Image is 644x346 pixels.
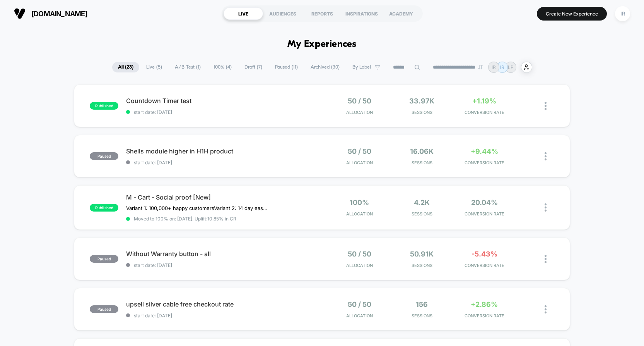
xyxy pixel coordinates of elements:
span: start date: [DATE] [126,313,321,318]
span: +9.44% [471,147,498,155]
button: Create New Experience [537,7,607,21]
span: start date: [DATE] [126,109,321,115]
span: Paused ( 11 ) [269,62,304,72]
span: By Label [352,64,371,70]
span: Draft ( 7 ) [239,62,268,72]
span: 100% ( 4 ) [208,62,237,72]
span: -5.43% [471,250,497,258]
span: Moved to 100% on: [DATE] . Uplift: 10.85% in CR [134,216,236,222]
span: All ( 23 ) [112,62,139,72]
span: Sessions [393,263,451,268]
img: end [478,65,483,69]
span: +2.86% [471,300,498,308]
button: [DOMAIN_NAME] [12,7,90,20]
h1: My Experiences [287,39,357,50]
span: 4.2k [414,198,430,207]
div: LIVE [224,7,263,20]
span: Countdown Timer test [126,97,321,105]
img: close [545,152,547,160]
span: Archived ( 30 ) [305,62,345,72]
span: M - Cart - Social proof [New] [126,193,321,201]
span: 100% [350,198,369,207]
span: [DOMAIN_NAME] [31,10,87,18]
span: 50 / 50 [348,147,371,155]
span: Sessions [393,160,451,165]
span: 20.04% [471,198,498,207]
div: IR [615,6,630,21]
span: Sessions [393,211,451,217]
span: 156 [416,300,428,308]
div: ACADEMY [381,7,421,20]
span: Sessions [393,313,451,318]
span: paused [90,152,118,160]
span: 50 / 50 [348,97,371,105]
span: CONVERSION RATE [455,211,514,217]
span: 50.91k [410,250,434,258]
span: CONVERSION RATE [455,160,514,165]
span: published [90,204,118,212]
span: paused [90,305,118,313]
div: REPORTS [302,7,342,20]
span: +1.19% [472,97,496,105]
span: A/B Test ( 1 ) [169,62,207,72]
span: Sessions [393,110,451,115]
span: 16.06k [410,147,434,155]
img: close [545,102,547,110]
span: published [90,102,118,110]
img: close [545,203,547,212]
p: IR [500,64,504,70]
span: Allocation [346,313,373,318]
span: 33.97k [409,97,434,105]
span: Live ( 5 ) [140,62,168,72]
span: Allocation [346,160,373,165]
p: LP [508,64,514,70]
span: upsell silver cable free checkout rate [126,300,321,308]
span: Allocation [346,211,373,217]
span: start date: [DATE] [126,160,321,165]
div: INSPIRATIONS [342,7,381,20]
span: Shells module higher in H1H product [126,147,321,155]
img: close [545,305,547,313]
span: CONVERSION RATE [455,313,514,318]
span: CONVERSION RATE [455,263,514,268]
span: 50 / 50 [348,300,371,308]
span: paused [90,255,118,263]
span: Allocation [346,110,373,115]
div: AUDIENCES [263,7,302,20]
span: start date: [DATE] [126,262,321,268]
span: CONVERSION RATE [455,110,514,115]
span: 50 / 50 [348,250,371,258]
p: IR [492,64,496,70]
span: Variant 1: 100,000+ happy customersVariant 2: 14 day easy returns (paused) [126,205,270,211]
button: IR [613,6,632,22]
img: close [545,255,547,263]
img: Visually logo [14,8,26,19]
span: Allocation [346,263,373,268]
span: Without Warranty button - all [126,250,321,258]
